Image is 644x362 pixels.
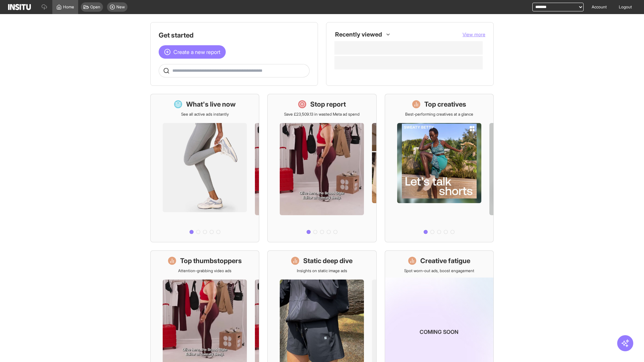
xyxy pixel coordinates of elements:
span: Open [90,4,100,10]
h1: Static deep dive [303,256,353,265]
button: View more [463,31,485,38]
p: Best-performing creatives at a glance [405,112,473,117]
h1: Stop report [310,100,346,109]
img: Logo [8,4,31,10]
p: Insights on static image ads [297,268,347,274]
span: New [116,4,125,10]
h1: Top creatives [424,100,466,109]
a: What's live nowSee all active ads instantly [150,94,259,242]
a: Stop reportSave £23,509.13 in wasted Meta ad spend [267,94,376,242]
span: View more [463,32,485,37]
h1: Top thumbstoppers [180,256,242,265]
button: Create a new report [159,45,226,59]
h1: What's live now [186,100,236,109]
p: See all active ads instantly [181,112,229,117]
p: Save £23,509.13 in wasted Meta ad spend [284,112,360,117]
h1: Get started [159,31,310,40]
span: Home [63,4,74,10]
a: Top creativesBest-performing creatives at a glance [385,94,494,242]
p: Attention-grabbing video ads [178,268,231,274]
span: Create a new report [173,48,220,56]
